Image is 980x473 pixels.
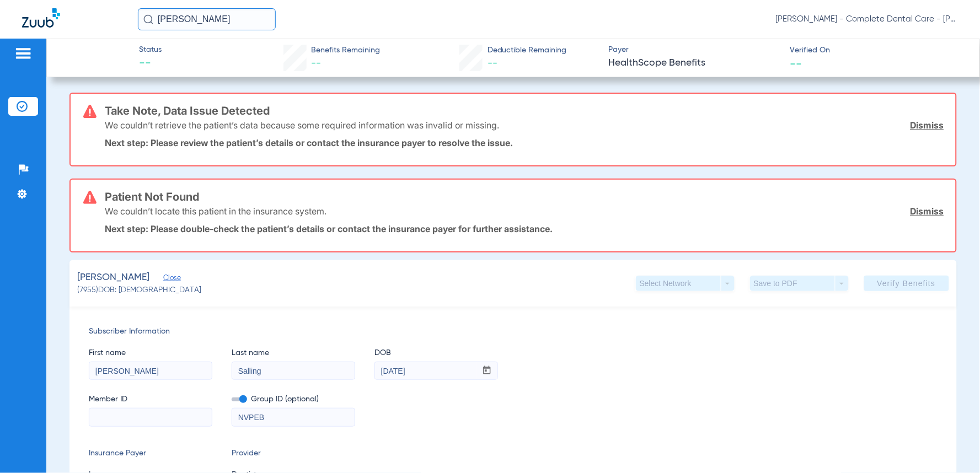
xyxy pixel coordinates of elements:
span: Last name [232,347,355,359]
span: -- [311,58,321,68]
img: Zuub Logo [22,8,60,28]
p: We couldn’t locate this patient in the insurance system. [105,206,326,217]
span: First name [89,347,212,359]
span: [PERSON_NAME] [77,271,149,284]
a: Dismiss [911,120,944,131]
span: -- [488,58,497,68]
span: Subscriber Information [89,326,937,337]
img: hamburger-icon [14,47,32,60]
span: Status [139,44,162,56]
h3: Take Note, Data Issue Detected [105,105,944,116]
span: Insurance Payer [89,448,212,459]
span: -- [790,57,802,69]
span: Deductible Remaining [488,45,567,56]
span: DOB [374,347,498,359]
img: error-icon [83,105,97,118]
h3: Patient Not Found [105,191,944,202]
p: We couldn’t retrieve the patient’s data because some required information was invalid or missing. [105,120,499,131]
iframe: Chat Widget [925,420,980,473]
a: Dismiss [911,206,944,217]
img: error-icon [83,191,97,204]
p: Next step: Please review the patient’s details or contact the insurance payer to resolve the issue. [105,137,944,148]
span: Group ID (optional) [232,394,355,405]
span: Verified On [790,45,962,56]
button: Open calendar [476,362,498,380]
img: Search Icon [143,14,153,24]
span: Payer [609,44,781,56]
span: (7955) DOB: [DEMOGRAPHIC_DATA] [77,284,201,296]
span: [PERSON_NAME] - Complete Dental Care - [PERSON_NAME] [PERSON_NAME], DDS, [GEOGRAPHIC_DATA] [776,14,958,25]
span: Member ID [89,394,212,405]
span: HealthScope Benefits [609,56,781,70]
input: Search for patients [138,8,276,30]
span: Provider [232,448,355,459]
span: -- [139,56,162,72]
span: Close [163,274,173,284]
span: Benefits Remaining [311,45,380,56]
p: Next step: Please double-check the patient’s details or contact the insurance payer for further a... [105,223,944,234]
